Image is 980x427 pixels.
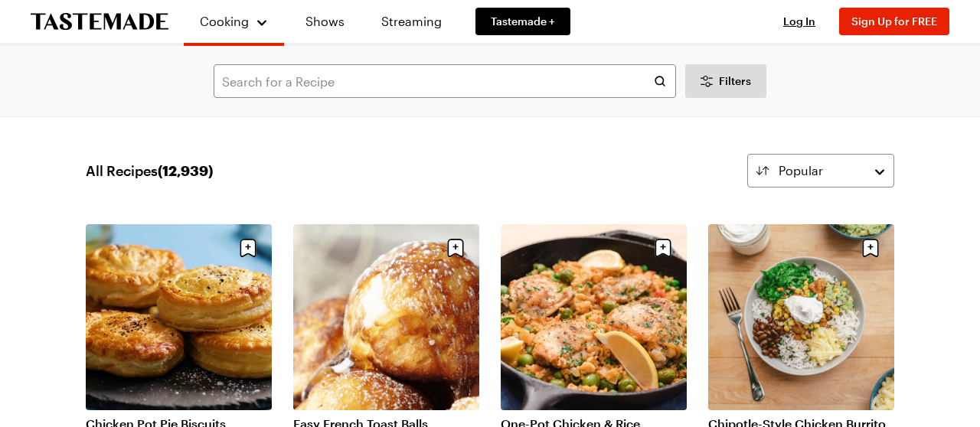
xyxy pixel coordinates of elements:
[234,233,263,262] button: Save recipe
[200,14,249,28] span: Cooking
[769,14,830,29] button: Log In
[839,8,949,35] button: Sign Up for FREE
[441,233,470,262] button: Save recipe
[199,6,269,37] button: Cooking
[719,73,751,89] span: Filters
[747,154,894,187] button: Popular
[783,15,815,28] span: Log In
[685,64,766,98] button: Desktop filters
[31,13,168,31] a: To Tastemade Home Page
[158,162,213,179] span: ( 12,939 )
[648,233,678,262] button: Save recipe
[214,64,676,98] input: Search for a Recipe
[851,15,937,28] span: Sign Up for FREE
[856,233,885,262] button: Save recipe
[475,8,570,35] a: Tastemade +
[491,14,555,29] span: Tastemade +
[86,160,213,181] span: All Recipes
[779,161,823,180] span: Popular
